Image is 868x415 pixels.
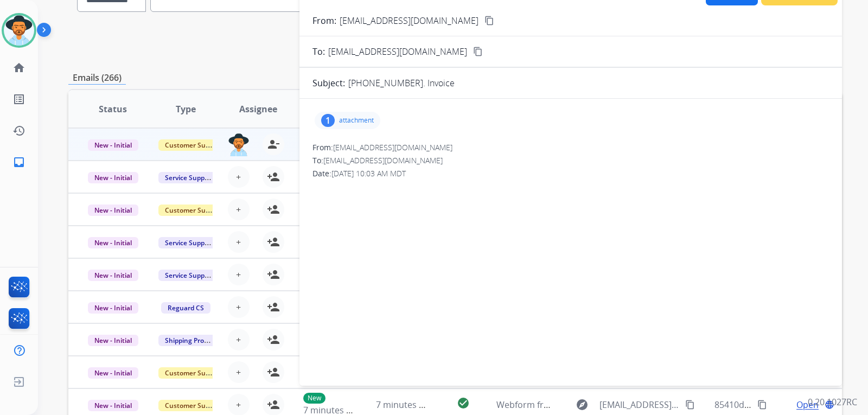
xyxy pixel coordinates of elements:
span: [EMAIL_ADDRESS][DOMAIN_NAME] [328,45,467,58]
p: New [303,393,325,404]
mat-icon: person_add [267,170,280,183]
p: From: [312,14,336,27]
span: New - Initial [88,302,138,314]
button: + [228,231,250,253]
p: Subject: [312,76,345,90]
span: New - Initial [88,400,138,411]
p: To: [312,45,325,58]
span: Open [796,398,819,411]
mat-icon: history [12,124,25,137]
mat-icon: content_copy [757,400,767,410]
mat-icon: home [12,61,25,74]
span: New - Initial [88,335,138,346]
span: New - Initial [88,270,138,281]
p: Emails (266) [68,71,126,85]
span: Customer Support [158,205,229,216]
button: + [228,166,250,188]
p: [EMAIL_ADDRESS][DOMAIN_NAME] [340,14,478,27]
div: To: [312,155,829,166]
span: New - Initial [88,205,138,216]
span: Type [176,103,196,116]
mat-icon: content_copy [685,400,695,410]
span: Status [99,103,127,116]
img: agent-avatar [228,133,250,156]
mat-icon: content_copy [484,16,494,25]
span: 7 minutes ago [376,399,434,411]
span: Assignee [239,103,277,116]
img: avatar [4,15,34,46]
span: Customer Support [158,367,229,379]
span: New - Initial [88,172,138,183]
mat-icon: inbox [12,156,25,169]
mat-icon: check_circle [457,397,470,410]
button: + [228,329,250,350]
mat-icon: person_add [267,268,280,281]
div: 1 [321,114,335,127]
span: + [236,366,241,379]
mat-icon: person_add [267,333,280,346]
span: + [236,333,241,346]
span: + [236,268,241,281]
mat-icon: person_remove [267,138,280,151]
span: Shipping Protection [158,335,233,346]
button: + [228,199,250,220]
span: + [236,203,241,216]
span: Service Support [158,172,220,183]
span: Webform from [EMAIL_ADDRESS][DOMAIN_NAME] on [DATE] [496,399,742,411]
span: New - Initial [88,367,138,379]
span: Customer Support [158,139,229,151]
mat-icon: person_add [267,301,280,314]
span: + [236,301,241,314]
p: 0.20.1027RC [808,395,857,408]
mat-icon: content_copy [473,47,483,56]
span: New - Initial [88,139,138,151]
div: From: [312,142,829,153]
button: + [228,264,250,285]
mat-icon: list_alt [12,93,25,106]
span: Service Support [158,270,220,281]
span: New - Initial [88,237,138,248]
span: + [236,398,241,411]
span: [EMAIL_ADDRESS][DOMAIN_NAME] [599,398,679,411]
button: + [228,361,250,383]
p: attachment [339,116,374,125]
mat-icon: person_add [267,366,280,379]
span: [EMAIL_ADDRESS][DOMAIN_NAME] [333,142,452,152]
div: Date: [312,168,829,179]
span: [EMAIL_ADDRESS][DOMAIN_NAME] [323,155,443,165]
span: [DATE] 10:03 AM MDT [331,168,406,178]
mat-icon: person_add [267,235,280,248]
mat-icon: person_add [267,203,280,216]
span: + [236,170,241,183]
p: [PHONE_NUMBER]. Invoice [348,76,455,90]
span: Customer Support [158,400,229,411]
button: + [228,296,250,318]
span: Reguard CS [161,302,210,314]
mat-icon: explore [576,398,589,411]
span: Service Support [158,237,220,248]
span: + [236,235,241,248]
mat-icon: person_add [267,398,280,411]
